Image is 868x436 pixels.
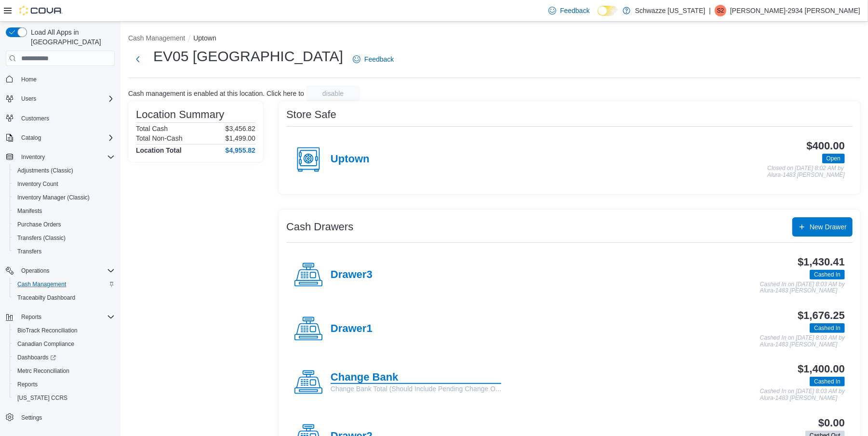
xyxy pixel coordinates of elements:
[13,205,115,217] span: Manifests
[153,47,343,66] h1: EV05 [GEOGRAPHIC_DATA]
[128,33,860,45] nav: An example of EuiBreadcrumbs
[13,219,65,230] a: Purchase Orders
[822,154,845,163] span: Open
[13,278,70,290] a: Cash Management
[17,327,78,334] span: BioTrack Reconciliation
[331,323,373,335] h4: Drawer1
[21,414,42,422] span: Settings
[13,178,62,190] a: Inventory Count
[13,338,115,350] span: Canadian Compliance
[709,5,711,16] p: |
[2,92,119,106] button: Users
[27,27,115,47] span: Load All Apps in [GEOGRAPHIC_DATA]
[17,311,115,323] span: Reports
[17,221,61,228] span: Purchase Orders
[13,352,115,363] span: Dashboards
[21,313,41,321] span: Reports
[760,388,845,401] p: Cashed In on [DATE] 8:03 AM by Alura-1483 [PERSON_NAME]
[13,232,69,244] a: Transfers (Classic)
[10,245,119,258] button: Transfers
[331,384,501,394] p: Change Bank Total (Should Include Pending Change O...
[17,265,115,277] span: Operations
[136,146,182,154] h4: Location Total
[2,410,119,424] button: Settings
[10,191,119,204] button: Inventory Manager (Classic)
[306,86,360,101] button: disable
[10,391,119,405] button: [US_STATE] CCRS
[286,221,353,233] h3: Cash Drawers
[10,378,119,391] button: Reports
[17,151,115,163] span: Inventory
[17,265,53,277] button: Operations
[2,150,119,164] button: Inventory
[17,248,41,255] span: Transfers
[286,109,336,120] h3: Store Safe
[13,292,115,304] span: Traceabilty Dashboard
[21,153,45,161] span: Inventory
[21,267,50,275] span: Operations
[17,354,56,361] span: Dashboards
[136,109,224,120] h3: Location Summary
[17,132,115,144] span: Catalog
[10,164,119,177] button: Adjustments (Classic)
[21,76,37,83] span: Home
[810,270,845,279] span: Cashed In
[798,363,845,375] h3: $1,400.00
[17,194,90,201] span: Inventory Manager (Classic)
[226,125,255,132] p: $3,456.82
[17,112,115,124] span: Customers
[17,73,115,85] span: Home
[128,34,185,42] button: Cash Management
[560,6,589,15] span: Feedback
[193,34,216,42] button: Uptown
[730,5,860,16] p: [PERSON_NAME]-2934 [PERSON_NAME]
[13,278,115,290] span: Cash Management
[10,324,119,337] button: BioTrack Reconciliation
[717,5,724,16] span: S2
[810,222,847,232] span: New Drawer
[2,310,119,324] button: Reports
[13,192,93,203] a: Inventory Manager (Classic)
[17,340,74,348] span: Canadian Compliance
[13,392,115,404] span: Washington CCRS
[226,134,255,142] p: $1,499.00
[814,377,841,386] span: Cashed In
[13,205,46,217] a: Manifests
[10,291,119,304] button: Traceabilty Dashboard
[17,234,66,242] span: Transfers (Classic)
[364,54,394,64] span: Feedback
[17,132,45,144] button: Catalog
[21,134,41,142] span: Catalog
[798,310,845,321] h3: $1,676.25
[13,219,115,230] span: Purchase Orders
[598,6,618,16] input: Dark Mode
[136,125,168,132] h6: Total Cash
[13,165,77,176] a: Adjustments (Classic)
[760,281,845,294] p: Cashed In on [DATE] 8:03 AM by Alura-1483 [PERSON_NAME]
[17,411,115,423] span: Settings
[810,377,845,386] span: Cashed In
[13,352,60,363] a: Dashboards
[10,204,119,218] button: Manifests
[810,323,845,333] span: Cashed In
[17,367,69,375] span: Metrc Reconciliation
[827,154,841,163] span: Open
[13,178,115,190] span: Inventory Count
[10,231,119,245] button: Transfers (Classic)
[17,311,45,323] button: Reports
[798,256,845,268] h3: $1,430.41
[331,153,370,166] h4: Uptown
[807,140,845,152] h3: $400.00
[2,111,119,125] button: Customers
[17,151,49,163] button: Inventory
[13,338,78,350] a: Canadian Compliance
[128,90,304,97] p: Cash management is enabled at this location. Click here to
[598,16,598,16] span: Dark Mode
[10,218,119,231] button: Purchase Orders
[17,113,53,124] a: Customers
[17,93,40,105] button: Users
[13,325,81,336] a: BioTrack Reconciliation
[13,292,79,304] a: Traceabilty Dashboard
[17,180,58,188] span: Inventory Count
[13,232,115,244] span: Transfers (Classic)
